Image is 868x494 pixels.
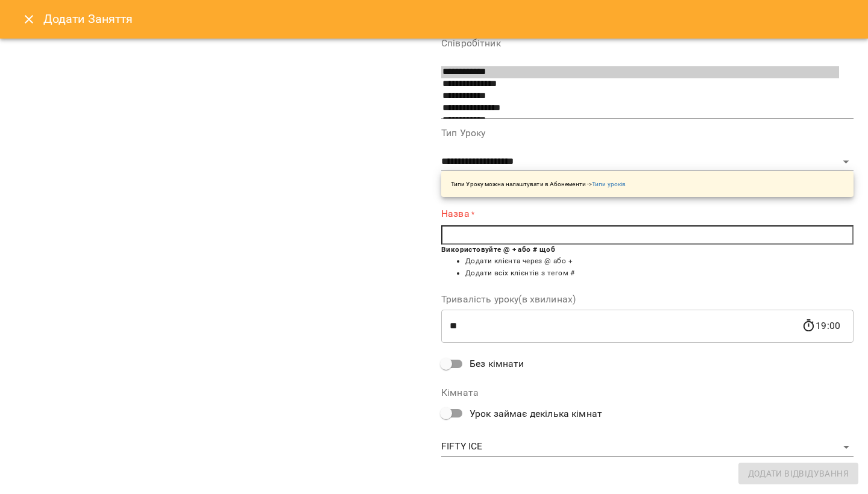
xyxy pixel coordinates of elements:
[441,245,555,254] b: Використовуйте @ + або # щоб
[470,357,524,371] span: Без кімнати
[43,10,854,28] h6: Додати Заняття
[441,388,854,398] label: Кімната
[470,407,602,421] span: Урок займає декілька кімнат
[441,207,854,220] label: Назва
[451,180,626,189] p: Типи Уроку можна налаштувати в Абонементи ->
[465,255,854,267] li: Додати клієнта через @ або +
[441,295,854,304] label: Тривалість уроку(в хвилинах)
[592,181,626,187] a: Типи уроків
[14,5,43,34] button: Close
[441,39,854,48] label: Співробітник
[441,437,854,457] div: FIFTY ICE
[465,267,854,280] li: Додати всіх клієнтів з тегом #
[441,128,854,138] label: Тип Уроку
